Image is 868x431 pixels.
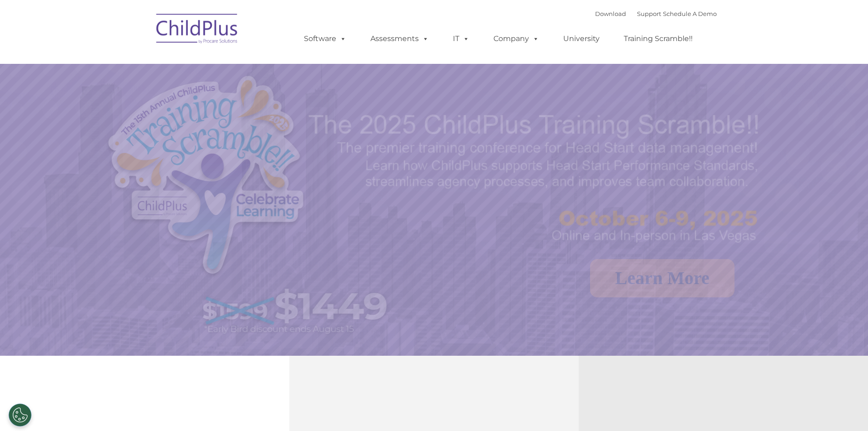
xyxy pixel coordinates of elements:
[590,259,734,297] a: Learn More
[444,30,478,48] a: IT
[152,7,243,53] img: ChildPlus by Procare Solutions
[9,404,31,426] button: Cookies Settings
[295,30,355,48] a: Software
[484,30,548,48] a: Company
[361,30,438,48] a: Assessments
[595,10,717,17] font: |
[637,10,661,17] a: Support
[615,30,702,48] a: Training Scramble!!
[663,10,717,17] a: Schedule A Demo
[554,30,609,48] a: University
[595,10,626,17] a: Download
